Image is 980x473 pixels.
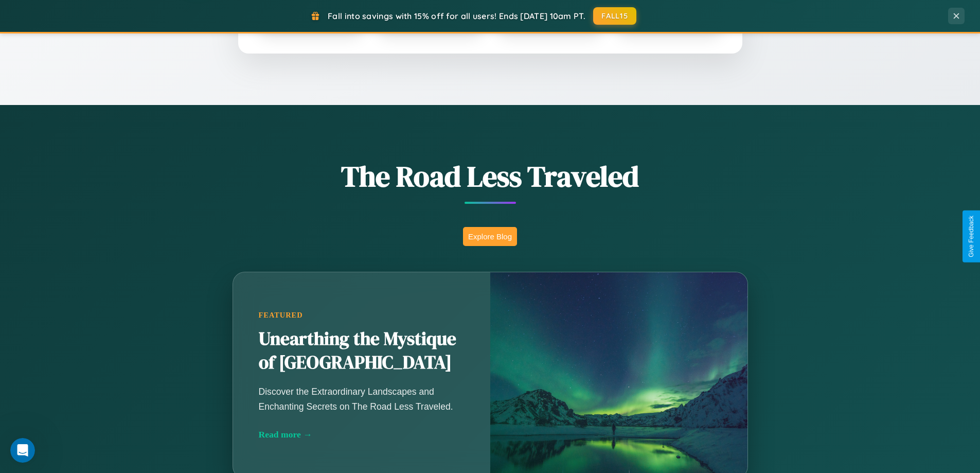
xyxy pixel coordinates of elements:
div: Give Feedback [968,216,975,257]
button: FALL15 [593,7,636,25]
h1: The Road Less Traveled [182,156,799,196]
button: Explore Blog [463,227,517,246]
div: Read more → [259,429,465,440]
p: Discover the Extraordinary Landscapes and Enchanting Secrets on The Road Less Traveled. [259,384,465,413]
div: Featured [259,311,465,320]
h2: Unearthing the Mystique of [GEOGRAPHIC_DATA] [259,327,465,375]
iframe: Intercom live chat [10,438,35,463]
span: Fall into savings with 15% off for all users! Ends [DATE] 10am PT. [328,11,585,21]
